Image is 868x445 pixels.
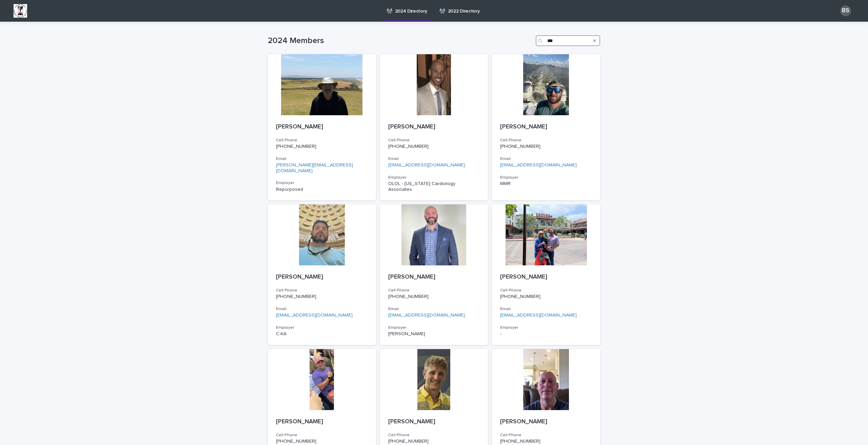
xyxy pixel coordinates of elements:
h3: Cell Phone [500,432,592,438]
h3: Cell Phone [276,138,368,143]
p: MMR [500,181,592,187]
a: [PERSON_NAME]Cell Phone[PHONE_NUMBER]Email[EMAIL_ADDRESS][DOMAIN_NAME]Employer[PERSON_NAME] [380,204,488,345]
a: [EMAIL_ADDRESS][DOMAIN_NAME] [388,163,465,167]
p: [PERSON_NAME] [276,418,368,426]
h3: Employer [500,175,592,180]
p: [PERSON_NAME] [388,274,480,281]
p: [PERSON_NAME] [388,331,480,337]
p: [PERSON_NAME] [388,123,480,131]
h3: Email [388,306,480,312]
h3: Cell Phone [388,288,480,293]
a: [PERSON_NAME]Cell Phone[PHONE_NUMBER]Email[EMAIL_ADDRESS][DOMAIN_NAME]EmployerOLOL - [US_STATE] C... [380,54,488,200]
a: [PHONE_NUMBER] [500,144,540,149]
a: [PERSON_NAME]Cell Phone[PHONE_NUMBER]Email[PERSON_NAME][EMAIL_ADDRESS][DOMAIN_NAME]EmployerRepurp... [268,54,376,200]
input: Search [536,35,600,46]
a: [PHONE_NUMBER] [500,294,540,299]
a: [PERSON_NAME][EMAIL_ADDRESS][DOMAIN_NAME] [276,163,353,173]
h3: Cell Phone [388,432,480,438]
a: [PERSON_NAME]Cell Phone[PHONE_NUMBER]Email[EMAIL_ADDRESS][DOMAIN_NAME]Employer- [492,204,600,345]
a: [EMAIL_ADDRESS][DOMAIN_NAME] [388,313,465,318]
a: [PHONE_NUMBER] [276,144,316,149]
h3: Cell Phone [388,138,480,143]
p: [PERSON_NAME] [276,274,368,281]
a: [PHONE_NUMBER] [276,439,316,444]
a: [EMAIL_ADDRESS][DOMAIN_NAME] [500,163,577,167]
a: [PHONE_NUMBER] [388,144,429,149]
p: Repurposed [276,187,368,193]
a: [PHONE_NUMBER] [388,439,429,444]
a: [PHONE_NUMBER] [500,439,540,444]
h3: Employer [276,325,368,330]
img: BsxibNoaTPe9uU9VL587 [14,4,27,18]
p: C-KA [276,331,368,337]
h3: Cell Phone [276,432,368,438]
p: [PERSON_NAME] [500,418,592,426]
h3: Email [500,306,592,312]
a: [EMAIL_ADDRESS][DOMAIN_NAME] [500,313,577,318]
h1: 2024 Members [268,36,533,46]
p: - [500,331,592,337]
h3: Employer [500,325,592,330]
p: OLOL - [US_STATE] Cardiology Associates [388,181,480,193]
h3: Email [276,306,368,312]
a: [PERSON_NAME]Cell Phone[PHONE_NUMBER]Email[EMAIL_ADDRESS][DOMAIN_NAME]EmployerMMR [492,54,600,200]
h3: Email [500,156,592,162]
p: [PERSON_NAME] [500,123,592,131]
h3: Cell Phone [500,138,592,143]
div: BS [840,5,851,16]
a: [PHONE_NUMBER] [276,294,316,299]
h3: Cell Phone [276,288,368,293]
a: [EMAIL_ADDRESS][DOMAIN_NAME] [276,313,353,318]
a: [PHONE_NUMBER] [388,294,429,299]
h3: Employer [388,325,480,330]
h3: Email [388,156,480,162]
h3: Employer [276,180,368,186]
h3: Email [276,156,368,162]
h3: Employer [388,175,480,180]
p: [PERSON_NAME] [276,123,368,131]
p: [PERSON_NAME] [388,418,480,426]
a: [PERSON_NAME]Cell Phone[PHONE_NUMBER]Email[EMAIL_ADDRESS][DOMAIN_NAME]EmployerC-KA [268,204,376,345]
p: [PERSON_NAME] [500,274,592,281]
h3: Cell Phone [500,288,592,293]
